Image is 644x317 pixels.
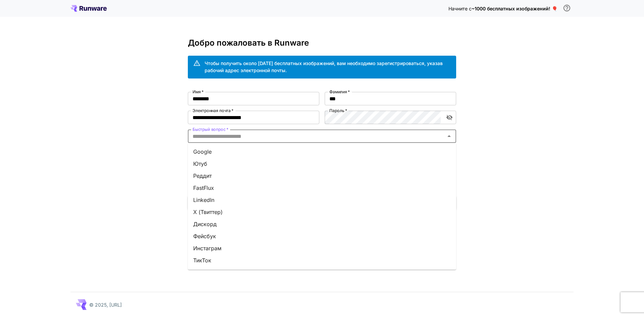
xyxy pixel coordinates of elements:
font: FastFlux [193,184,214,191]
font: X (Твиттер) [193,209,223,215]
button: Чтобы получить бесплатный кредит, вам необходимо зарегистрироваться, указав рабочий адрес электро... [560,1,574,15]
font: Инстаграм [193,245,221,252]
font: Дискорд [193,221,217,227]
font: Начните с [448,6,472,11]
button: включить видимость пароля [443,111,455,123]
font: Имя [193,89,201,94]
button: Close [444,131,454,141]
font: LinkedIn [193,197,214,203]
font: Google [193,148,212,155]
font: © 2025, [URL] [89,302,122,308]
font: Добро пожаловать в Runware [188,38,309,48]
font: Фамилия [329,89,347,94]
font: Электронная почта [193,108,230,113]
font: Телеграмма [193,269,225,276]
font: Быстрый вопрос [193,127,225,132]
font: Чтобы получить около [DATE] бесплатных изображений, вам необходимо зарегистрироваться, указав раб... [205,60,443,73]
font: ~1000 бесплатных изображений! 🎈 [472,6,557,11]
font: Ютуб [193,160,207,167]
font: Фейсбук [193,233,216,240]
font: Пароль [329,108,344,113]
font: ТикТок [193,257,211,264]
font: Реддит [193,172,212,179]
